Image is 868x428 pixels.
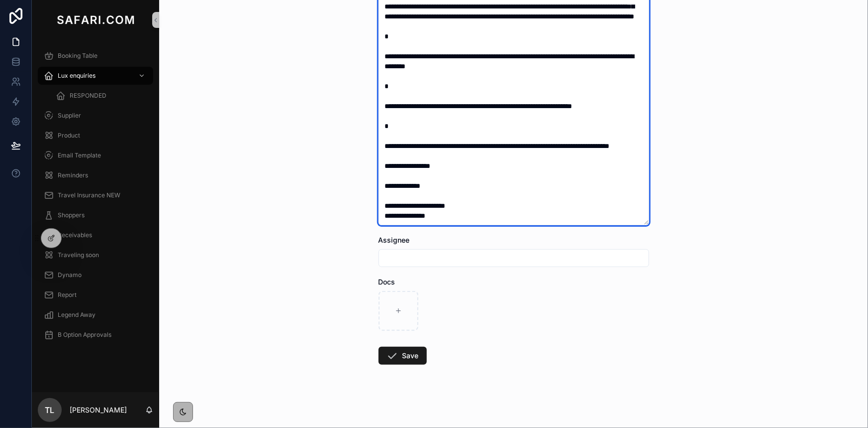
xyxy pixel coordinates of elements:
span: Docs [379,278,395,286]
a: Product [38,127,153,144]
span: Dynamo [58,271,82,279]
span: Lux enquiries [58,72,96,80]
a: Booking Table [38,47,153,65]
span: Reminders [58,171,88,179]
a: B Option Approvals [38,326,153,344]
span: Product [58,132,80,140]
img: App logo [55,12,136,28]
button: Save [379,347,427,365]
p: [PERSON_NAME] [70,405,127,415]
span: Booking Table [58,52,97,60]
span: Report [58,291,77,299]
span: RESPONDED [70,92,106,100]
span: Legend Away [58,311,96,319]
div: scrollable content [32,40,159,357]
span: Travel Insurance NEW [58,191,120,199]
a: Lux enquiries [38,67,153,85]
span: Shoppers [58,211,85,219]
span: Assignee [379,236,410,244]
span: Receivables [58,231,92,239]
span: B Option Approvals [58,331,111,339]
a: Reminders [38,166,153,184]
a: Supplier [38,107,153,125]
a: Receivables [38,226,153,244]
a: Shoppers [38,206,153,224]
span: Supplier [58,112,81,120]
a: Report [38,286,153,304]
a: Email Template [38,146,153,164]
span: TL [45,404,55,416]
a: Travel Insurance NEW [38,186,153,204]
a: Traveling soon [38,246,153,264]
a: Dynamo [38,266,153,284]
a: RESPONDED [50,87,153,105]
a: Legend Away [38,306,153,324]
span: Email Template [58,151,101,159]
span: Traveling soon [58,251,99,259]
